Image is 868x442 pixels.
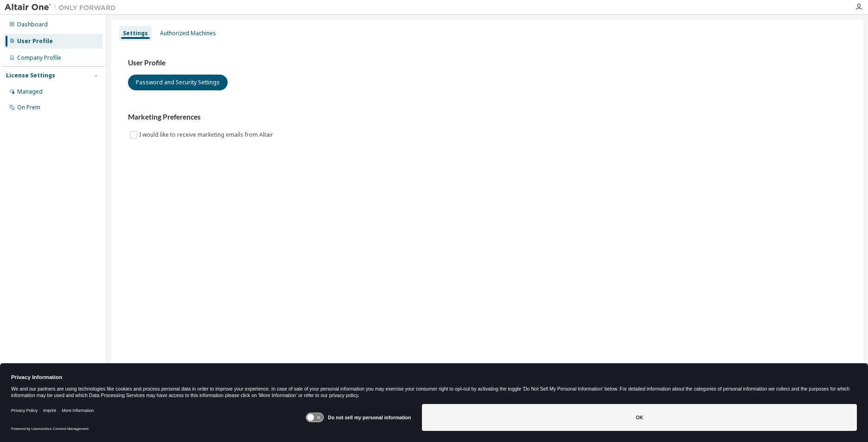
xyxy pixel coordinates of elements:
h3: Marketing Preferences [128,113,847,122]
div: License Settings [6,72,55,79]
img: Altair One [5,3,121,12]
label: I would like to receive marketing emails from Altair [139,129,275,140]
div: On Prem [17,104,40,111]
button: Password and Security Settings [128,75,228,90]
div: Authorized Machines [160,30,216,37]
div: Company Profile [17,54,61,62]
div: Managed [17,88,43,95]
div: User Profile [17,38,53,45]
h3: User Profile [128,58,847,68]
div: Dashboard [17,21,48,28]
div: Settings [123,30,148,37]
